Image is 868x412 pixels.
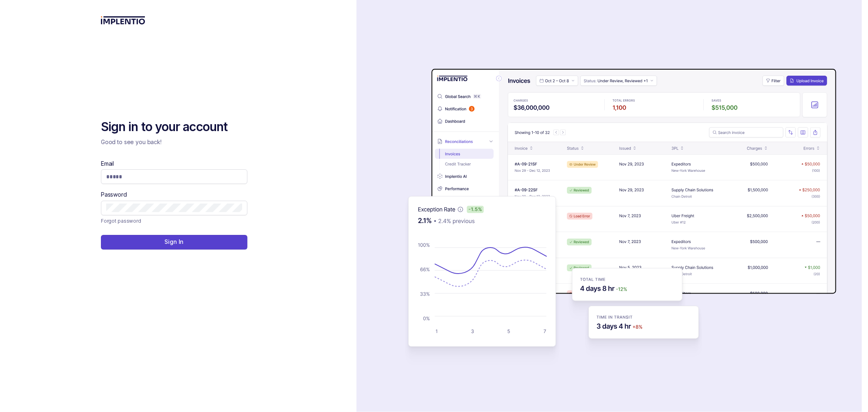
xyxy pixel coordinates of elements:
[101,16,145,24] img: logo
[101,138,247,146] p: Good to see you back!
[164,238,184,246] p: Sign In
[101,119,247,135] h2: Sign in to your account
[379,43,839,369] img: signin-background.svg
[101,217,141,225] p: Forgot password
[101,160,114,168] label: Email
[101,191,127,199] label: Password
[101,217,141,225] a: Link Forgot password
[101,235,247,250] button: Sign In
